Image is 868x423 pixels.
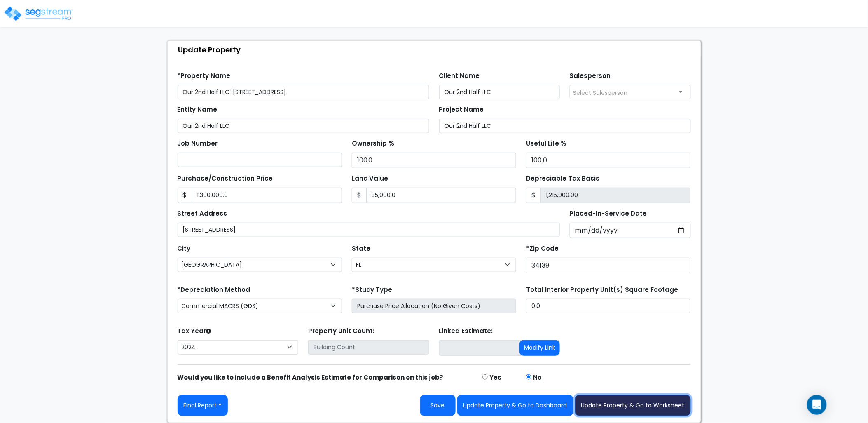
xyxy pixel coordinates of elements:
[570,209,647,219] label: Placed-In-Service Date
[178,373,444,382] strong: Would you like to include a Benefit Analysis Estimate for Comparison on this job?
[352,139,395,148] label: Ownership %
[352,285,393,295] label: *Study Type
[352,188,367,203] span: $
[439,327,493,336] label: Linked Estimate:
[3,5,73,22] img: logo_pro_r.png
[352,244,370,254] label: State
[178,188,192,203] span: $
[352,174,388,183] label: Land Value
[540,188,690,203] input: 0.00
[573,89,628,97] span: Select Salesperson
[352,153,516,168] input: Ownership
[570,71,611,81] label: Salesperson
[526,139,566,148] label: Useful Life %
[457,395,573,416] button: Update Property & Go to Dashboard
[192,188,342,203] input: Purchase or Construction Price
[178,327,211,336] label: Tax Year
[526,174,599,183] label: Depreciable Tax Basis
[178,139,218,148] label: Job Number
[178,223,560,237] input: Street Address
[178,119,429,133] input: Entity Name
[178,395,228,416] button: Final Report
[526,153,690,168] input: Depreciation
[533,373,542,383] label: No
[308,327,374,336] label: Property Unit Count:
[172,41,701,59] div: Update Property
[178,285,250,295] label: *Depreciation Method
[308,340,429,355] input: Building Count
[489,373,501,383] label: Yes
[526,244,559,254] label: *Zip Code
[178,244,191,254] label: City
[526,258,690,273] input: Zip Code
[178,105,218,115] label: Entity Name
[807,395,827,415] div: Open Intercom Messenger
[439,105,484,115] label: Project Name
[439,85,560,99] input: Client Name
[526,188,541,203] span: $
[519,340,560,356] button: Modify Link
[178,85,429,99] input: Property Name
[575,395,691,416] button: Update Property & Go to Worksheet
[420,395,456,416] button: Save
[178,174,273,183] label: Purchase/Construction Price
[178,209,227,219] label: Street Address
[178,71,231,81] label: *Property Name
[526,299,690,313] input: total square foot
[526,285,678,295] label: Total Interior Property Unit(s) Square Footage
[439,71,480,81] label: Client Name
[439,119,691,133] input: Project Name
[366,188,516,203] input: Land Value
